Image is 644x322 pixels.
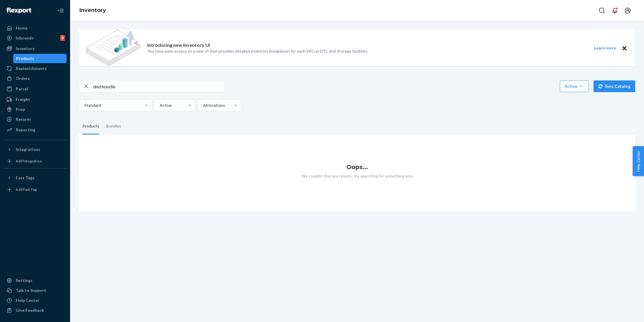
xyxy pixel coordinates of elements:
[202,102,203,108] input: All locations
[4,74,67,83] a: Orders
[4,276,67,285] a: Settings
[16,278,32,283] div: Settings
[621,44,628,52] button: Close
[86,30,140,66] img: new-reports-banner-icon.82668bd98b6a51aee86340f2a7b77ae3.png
[633,146,644,176] button: Help Center
[596,5,608,16] button: Open Search Box
[16,297,39,303] div: Help Center
[55,5,67,16] button: Close Navigation
[16,35,34,41] div: Inbounds
[4,145,67,154] button: Integrations
[16,97,30,102] div: Freight
[93,80,225,92] input: Search inventory by name or sku
[4,64,67,73] a: Replenishments
[159,102,160,108] input: Active
[590,44,619,52] button: Learn more
[593,80,635,92] button: Sync Catalog
[4,33,67,43] a: Inbounds9
[4,95,67,104] a: Freight
[4,306,67,315] button: Give Feedback
[4,185,67,194] a: Add Fast Tag
[16,25,27,31] div: Home
[4,125,67,135] a: Reporting
[16,175,34,181] div: Fast Tags
[147,42,210,49] p: Introducing new Inventory UI
[6,8,31,13] img: Flexport logo
[16,56,34,61] div: Products
[16,127,35,133] div: Reporting
[16,187,37,192] div: Add Fast Tag
[4,44,67,53] a: Inventory
[4,286,67,295] a: Talk to Support
[4,115,67,124] a: Returns
[82,118,99,135] div: Products
[16,46,34,51] div: Inventory
[560,80,589,92] button: Action
[60,35,65,41] div: 9
[16,307,44,313] div: Give Feedback
[16,159,42,163] div: Add Integration
[4,23,67,33] a: Home
[16,75,30,81] div: Orders
[79,7,106,13] a: Inventory
[16,106,25,112] div: Prep
[4,156,67,166] a: Add Integration
[4,173,67,182] button: Fast Tags
[564,83,584,89] div: Action
[16,287,46,293] div: Talk to Support
[4,84,67,94] a: Parcel
[16,86,28,92] div: Parcel
[609,5,621,16] button: Open notifications
[13,54,67,63] a: Products
[79,164,635,170] h1: Oops...
[16,147,40,152] div: Integrations
[75,2,111,19] ol: breadcrumbs
[147,48,368,54] p: You have early access to a new UI that provides detailed inventory breakdown for each SKU at DTC ...
[16,66,47,71] div: Replenishments
[106,118,121,135] div: Bundles
[79,173,635,179] p: We couldn't find any results, try searching for something else
[84,102,84,108] input: Standard
[4,296,67,305] a: Help Center
[622,5,633,16] button: Open account menu
[16,116,31,122] div: Returns
[4,105,67,114] a: Prep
